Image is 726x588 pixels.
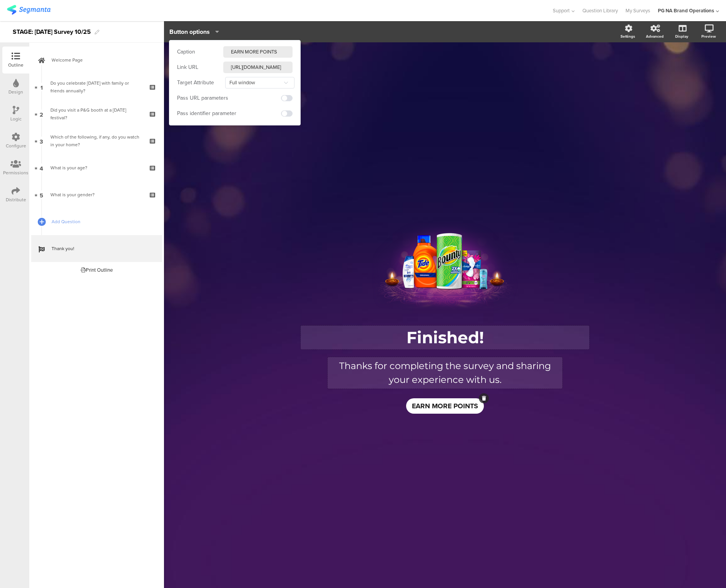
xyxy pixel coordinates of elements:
div: Which of the following, if any, do you watch in your home? [50,133,142,149]
input: Type caption... [223,46,293,58]
span: 5 [40,190,43,199]
button: EARN MORE POINTS [406,398,484,414]
span: 2 [40,110,43,118]
div: Advanced [646,33,664,39]
a: Welcome Page [31,47,162,73]
div: Target Attribute [177,79,214,87]
span: Welcome Page [52,56,150,64]
div: Did you visit a P&G booth at a Diwali festival? [50,106,142,122]
div: Preview [701,33,716,39]
span: 1 [40,83,43,91]
span: Add Question [52,218,150,226]
p: Finished! [303,327,587,347]
div: Distribute [6,196,26,203]
button: Button options [169,23,219,40]
div: Configure [6,142,26,149]
div: Link URL [177,63,198,71]
div: STAGE: [DATE] Survey 10/25 [13,26,91,38]
a: 1 Do you celebrate [DATE] with family or friends annually? [31,73,162,100]
p: Thanks for completing the survey and sharing your experience with us. [330,359,560,387]
img: segmanta logo [7,5,50,15]
div: Caption [177,48,195,56]
div: Logic [10,115,22,122]
div: Outline [8,62,23,68]
div: Permissions [3,169,28,176]
span: Support [553,7,570,14]
span: 3 [40,137,43,145]
span: Button options [169,27,210,36]
div: Do you celebrate Diwali with family or friends annually? [50,79,142,95]
a: Thank you! [31,235,162,262]
div: What is your age? [50,164,142,172]
div: Settings [621,33,635,39]
div: Design [8,89,23,95]
a: 3 Which of the following, if any, do you watch in your home? [31,127,162,154]
div: Pass URL parameters [177,94,228,102]
div: PG NA Brand Operations [658,7,714,14]
span: 4 [40,164,43,172]
input: Select [225,77,294,89]
a: 5 What is your gender? [31,181,162,208]
span: Thank you! [52,245,150,252]
div: Display [675,33,688,39]
input: Type link URL... [223,62,293,73]
a: 2 Did you visit a P&G booth at a [DATE] festival? [31,100,162,127]
a: 4 What is your age? [31,154,162,181]
span: EARN MORE POINTS [412,401,478,411]
div: Print Outline [81,266,113,274]
div: Pass identifier parameter [177,110,236,117]
div: What is your gender? [50,191,142,199]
